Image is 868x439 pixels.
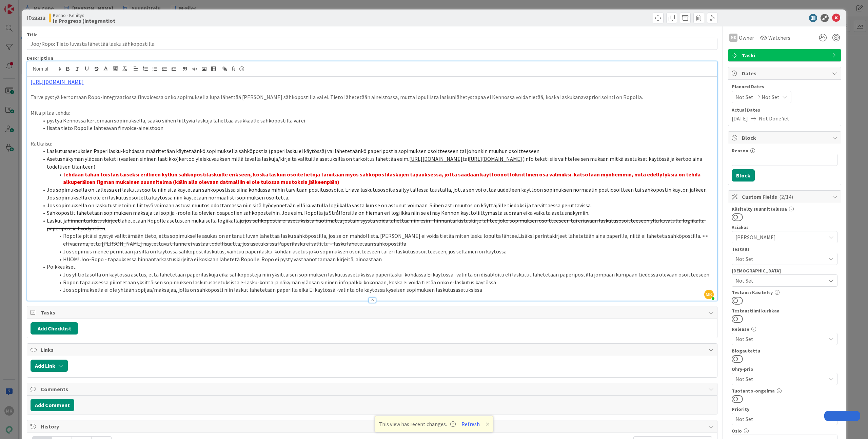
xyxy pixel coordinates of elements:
[31,360,68,372] button: Add Link
[768,34,790,42] span: Watchers
[47,209,589,216] span: Sähköpostit lähetetään sopimuksen maksaja tai sopija -rooleilla olevien osapuolien sähköposteihin...
[759,114,789,122] span: Not Done Yet
[732,290,837,295] div: Testaus: Käsitelty
[732,367,837,371] div: Ohry-prio
[735,255,826,263] span: Not Set
[762,93,780,101] span: Not Set
[742,193,829,201] span: Custom Fields
[47,217,67,224] span: Laskut ja
[732,327,837,331] div: Release
[27,38,717,50] input: type card name here...
[732,428,837,433] div: Osio
[31,399,74,411] button: Add Comment
[53,18,115,23] b: In Progress (integraatiot
[732,148,748,154] label: Reason
[379,420,456,428] span: This view has recent changes.
[41,308,705,317] span: Tasks
[41,385,705,393] span: Comments
[732,107,837,114] span: Actual Dates
[47,217,706,232] s: ja jos sähköpostia ei asetuksista huolimatta jostain syystä voida lähettää niin esim. hinnantarki...
[735,414,822,424] span: Not Set
[779,193,793,200] span: ( 2/14 )
[732,114,748,122] span: [DATE]
[735,335,826,343] span: Not Set
[53,13,115,18] span: Kenno - Kehitys
[41,346,705,354] span: Links
[732,388,837,393] div: Tuotanto-ongelma
[459,420,482,428] button: Refresh
[735,276,826,285] span: Not Set
[735,374,822,384] span: Not Set
[742,69,829,77] span: Dates
[27,55,53,61] span: Description
[39,263,714,271] li: Poikkeukset:
[39,286,714,294] li: Jos sopimuksella ei ole yhtään sopijaa/maksajaa, jolla on sähköposti niin laskut lähetetään paper...
[47,155,409,162] span: Asetusnäkymän yläosan teksti (vaalean sininen laatikko)kertoo yleiskuvauksen millä tavalla laskuj...
[732,169,755,182] button: Block
[120,217,240,224] span: lähetetään Ropolle asetusten mukaisella logiikalla
[735,233,826,241] span: [PERSON_NAME]
[63,171,702,186] strong: tehdään tähän toistaistaiseksi erillinen kytkin sähköpostilaskuille erikseen, koska laskun osoite...
[41,422,705,431] span: History
[732,348,837,353] div: Blogautettu
[39,124,714,132] li: lisätä tieto Ropolle lähteävän finvoice-aineistoon
[462,155,469,162] span: tai
[732,308,837,313] div: Testaustiimi kurkkaa
[47,148,539,154] span: Laskutusasetuksien Paperilasku-kohdassa määritetään käytetäänkö sopimuksella sähköpostia (paperil...
[732,407,837,412] div: Priority
[39,255,714,263] li: HUOM! Joo-Ropo - tapauksessa hinnantarkastuskirjeitä ei koskaan lähetetä Ropolle. Ropo ei pysty v...
[739,34,754,42] span: Owner
[31,322,78,335] button: Add Checklist
[31,93,714,101] p: Tarve pystyä kertomaan Ropo-integraatiossa finvoicessa onko sopimuksella lupa lähettää [PERSON_NA...
[469,155,522,162] a: [URL][DOMAIN_NAME]
[732,225,837,230] div: Asiakas
[31,78,84,85] a: [URL][DOMAIN_NAME]
[732,83,837,90] span: Planned Dates
[67,217,120,224] s: hinnantarkistuskirjeet
[732,207,837,211] div: Käsitelty suunnittelussa
[704,290,714,299] span: MK
[729,34,737,42] div: MK
[735,93,753,101] span: Not Set
[47,155,703,170] span: (info teksti siis vaihtelee sen mukaan mitkä asetukset käytössä ja kertoo aina todellisen tilanteen)
[39,271,714,279] li: Jos yhtiötasolla on käytössä asetus, että lähetetään paperilaskuja eikä sähköposteja niin yksittä...
[39,117,714,125] li: pystyä Kennossa kertomaan sopimuksella, saako siihen liittyviä laskuja lähettää asukkaalle sähköp...
[105,225,106,232] span: .
[47,202,592,209] span: Jos sopimuksella on laskutustietoihin liittyvä voimaan astuva muutos odottamassa niin sitä hyödyn...
[732,268,837,273] div: [DEMOGRAPHIC_DATA]
[742,51,829,59] span: Taski
[742,134,829,142] span: Block
[47,186,709,201] span: Jos sopimuksella on tallessa eri laskutusosoite niin sitä käytetään sähköpostissa siinä kohdassa ...
[409,155,462,162] a: [URL][DOMAIN_NAME]
[39,248,714,255] li: Jos sopimus menee perintään ja sillä on käytössä sähköpostilaskutus, vaihtuu paperilasku-kohdan a...
[27,32,38,38] label: Title
[27,14,45,22] span: ID
[39,232,714,247] li: Ropolle pitäisi pystyä välittämään tieto, että sopimukselle asukas on antanut luvan lähettää lask...
[31,140,714,148] p: Ratkaisu:
[32,15,45,21] b: 23313
[39,279,714,286] li: Ropon tapauksessa piilotetaan yksittäisen sopimuksen laskutusasetuksista e-lasku-kohta ja näkymän...
[31,109,714,117] p: Mitä pitää tehdä:
[732,247,837,251] div: Testaus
